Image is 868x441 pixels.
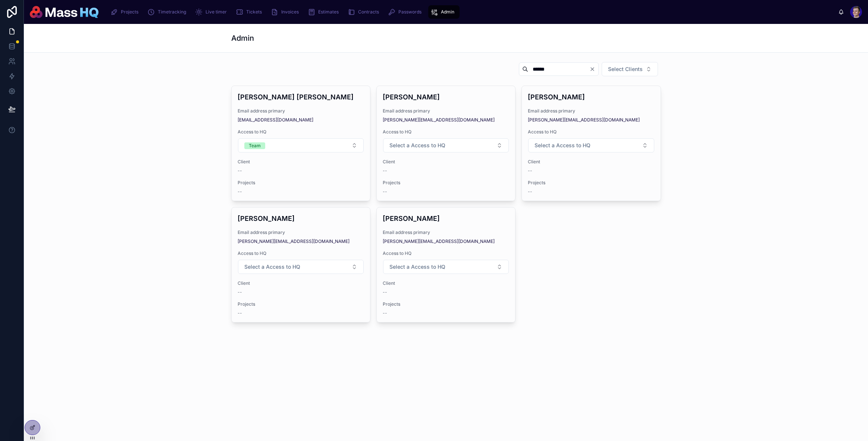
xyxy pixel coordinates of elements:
a: Contracts [345,5,384,19]
a: [PERSON_NAME]Email address primary[PERSON_NAME][EMAIL_ADDRESS][DOMAIN_NAME]Access to HQSelect But... [376,86,516,201]
div: scrollable content [104,4,838,20]
img: App logo [30,6,98,18]
span: Client [528,159,654,165]
a: Admin [428,5,460,19]
span: Projects [238,301,364,307]
a: Passwords [386,5,427,19]
a: Invoices [269,5,304,19]
a: Live timer [193,5,232,19]
a: [PERSON_NAME]Email address primary[PERSON_NAME][EMAIL_ADDRESS][DOMAIN_NAME]Access to HQSelect But... [231,207,370,323]
span: -- [528,168,532,174]
span: Select Clients [608,65,643,73]
button: Select Button [528,138,654,152]
a: [PERSON_NAME]Email address primary[PERSON_NAME][EMAIL_ADDRESS][DOMAIN_NAME]Access to HQSelect But... [376,207,516,323]
span: Projects [383,301,509,307]
button: Clear [589,66,598,72]
span: Projects [121,9,138,15]
span: Access to HQ [383,250,509,256]
a: Tickets [234,5,267,19]
span: Select a Access to HQ [535,142,590,149]
span: -- [238,189,242,195]
button: Select Button [238,138,364,152]
span: Email address primary [238,108,364,114]
h1: Admin [231,33,254,43]
a: [PERSON_NAME][EMAIL_ADDRESS][DOMAIN_NAME] [528,117,640,123]
span: Access to HQ [238,250,364,256]
span: Projects [383,180,509,186]
button: Select Button [602,62,658,76]
span: Select a Access to HQ [389,263,445,271]
span: Admin [441,9,454,15]
span: -- [238,310,242,316]
button: Select Button [238,260,364,274]
a: [PERSON_NAME][EMAIL_ADDRESS][DOMAIN_NAME] [383,117,495,123]
a: [PERSON_NAME][EMAIL_ADDRESS][DOMAIN_NAME] [238,238,350,244]
span: Access to HQ [528,129,654,135]
span: -- [238,168,242,174]
span: Access to HQ [238,129,364,135]
span: Live timer [206,9,227,15]
a: [EMAIL_ADDRESS][DOMAIN_NAME] [238,117,313,123]
span: Estimates [318,9,339,15]
h4: [PERSON_NAME] [PERSON_NAME] [238,92,364,102]
span: Email address primary [383,229,509,235]
span: Email address primary [383,108,509,114]
a: Estimates [305,5,344,19]
a: Projects [108,5,144,19]
h4: [PERSON_NAME] [238,213,364,223]
h4: [PERSON_NAME] [383,213,509,223]
div: Team [249,142,261,149]
span: -- [383,189,387,195]
span: Projects [528,180,654,186]
a: [PERSON_NAME] [PERSON_NAME]Email address primary[EMAIL_ADDRESS][DOMAIN_NAME]Access to HQSelect Bu... [231,86,370,201]
span: Client [238,280,364,286]
button: Select Button [383,138,509,152]
span: Contracts [358,9,379,15]
span: Tickets [246,9,262,15]
span: -- [528,189,532,195]
span: Client [383,159,509,165]
span: Select a Access to HQ [244,263,300,271]
span: -- [383,310,387,316]
a: [PERSON_NAME][EMAIL_ADDRESS][DOMAIN_NAME] [383,238,495,244]
a: Timetracking [145,5,191,19]
h4: [PERSON_NAME] [383,92,509,102]
span: Email address primary [528,108,654,114]
span: Invoices [281,9,299,15]
span: Email address primary [238,229,364,235]
h4: [PERSON_NAME] [528,92,654,102]
button: Unselect TEAM [244,142,265,149]
span: Select a Access to HQ [389,142,445,149]
span: Client [383,280,509,286]
span: -- [383,289,387,295]
span: Passwords [398,9,422,15]
span: Timetracking [158,9,186,15]
span: Access to HQ [383,129,509,135]
span: -- [383,168,387,174]
span: Projects [238,180,364,186]
span: -- [238,289,242,295]
button: Select Button [383,260,509,274]
span: Client [238,159,364,165]
a: [PERSON_NAME]Email address primary[PERSON_NAME][EMAIL_ADDRESS][DOMAIN_NAME]Access to HQSelect But... [521,86,661,201]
